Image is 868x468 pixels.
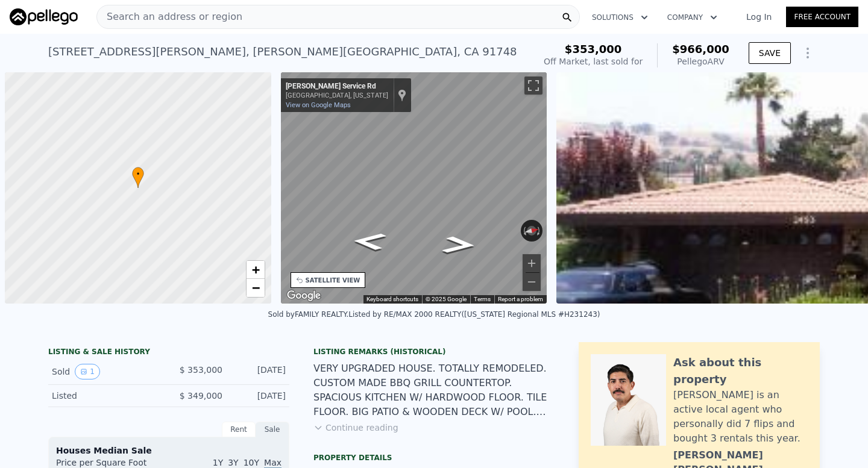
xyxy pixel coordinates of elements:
a: Log In [732,11,786,23]
div: [PERSON_NAME] Service Rd [286,82,388,92]
button: Zoom out [523,273,541,291]
img: Pellego [10,8,78,25]
button: Reset the view [520,224,543,237]
button: Solutions [582,7,658,28]
button: Continue reading [313,422,398,434]
span: • [132,169,144,179]
img: Google [284,288,324,304]
div: Listed by RE/MAX 2000 REALTY ([US_STATE] Regional MLS #H231243) [348,310,600,319]
div: Sale [256,422,289,437]
div: [DATE] [232,390,286,402]
span: 1Y [213,458,223,467]
div: [STREET_ADDRESS][PERSON_NAME] , [PERSON_NAME][GEOGRAPHIC_DATA] , CA 91748 [48,43,517,60]
span: $ 349,000 [180,391,222,401]
path: Go South, Fullerton Rd Service Rd [338,228,400,254]
span: 3Y [228,458,238,467]
path: Go North, Fullerton Rd Service Rd [427,232,489,258]
div: Listed [52,390,159,402]
div: Off Market, last sold for [544,55,643,67]
div: Sold [52,364,159,379]
div: SATELLITE VIEW [306,276,360,285]
a: Terms (opens in new tab) [474,296,491,302]
button: Show Options [796,41,820,65]
div: Street View [281,72,547,304]
a: Report a problem [498,296,543,302]
span: $966,000 [672,43,729,55]
div: [PERSON_NAME] is an active local agent who personally did 7 flips and bought 3 rentals this year. [673,388,808,446]
div: LISTING & SALE HISTORY [48,347,289,359]
div: Listing Remarks (Historical) [313,347,555,357]
div: [DATE] [232,364,286,379]
div: Houses Median Sale [56,445,281,457]
button: Company [658,7,727,28]
span: 10Y [244,458,259,467]
div: Sold by FAMILY REALTY . [268,310,349,319]
button: Keyboard shortcuts [366,295,418,304]
a: Zoom out [247,279,265,297]
div: Property details [313,453,555,463]
span: © 2025 Google [426,296,467,302]
a: Show location on map [398,89,406,102]
div: Ask about this property [673,354,808,388]
div: Rent [222,422,256,437]
a: View on Google Maps [286,101,351,109]
div: Pellego ARV [672,55,729,67]
div: Map [281,72,547,304]
a: Zoom in [247,261,265,279]
button: Toggle fullscreen view [524,76,542,95]
span: Search an address or region [97,10,242,24]
a: Open this area in Google Maps (opens a new window) [284,288,324,304]
div: VERY UPGRADED HOUSE. TOTALLY REMODELED. CUSTOM MADE BBQ GRILL COUNTERTOP. SPACIOUS KITCHEN W/ HAR... [313,361,555,419]
span: $ 353,000 [180,365,222,375]
span: + [251,262,259,277]
span: $353,000 [565,43,622,55]
div: • [132,167,144,188]
button: View historical data [75,364,100,379]
button: Rotate clockwise [536,220,543,242]
button: SAVE [749,42,791,64]
span: − [251,280,259,295]
div: [GEOGRAPHIC_DATA], [US_STATE] [286,92,388,99]
a: Free Account [786,7,858,27]
button: Zoom in [523,254,541,272]
button: Rotate counterclockwise [521,220,527,242]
